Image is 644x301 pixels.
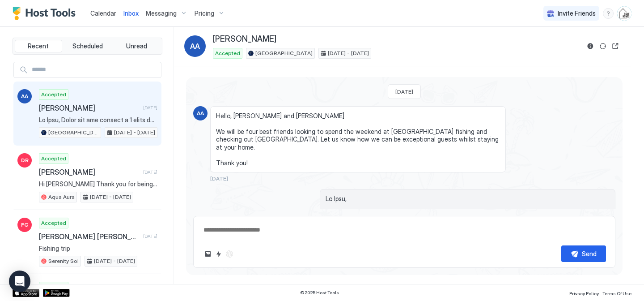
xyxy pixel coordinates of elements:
[39,232,140,241] span: [PERSON_NAME] [PERSON_NAME]
[15,40,62,52] button: Recent
[203,249,213,259] button: Upload image
[90,193,131,201] span: [DATE] - [DATE]
[143,233,157,239] span: [DATE]
[585,41,596,52] button: Reservation information
[21,92,28,100] span: AA
[114,129,155,137] span: [DATE] - [DATE]
[558,9,596,17] span: Invite Friends
[603,8,614,19] div: menu
[21,156,29,164] span: DR
[90,9,116,17] span: Calendar
[255,49,313,57] span: [GEOGRAPHIC_DATA]
[94,257,135,265] span: [DATE] - [DATE]
[48,193,75,201] span: Aqua Aura
[300,290,339,296] span: © 2025 Host Tools
[41,283,66,291] span: Accepted
[215,49,240,57] span: Accepted
[610,41,621,52] button: Open reservation
[9,271,30,292] div: Open Intercom Messenger
[195,9,214,17] span: Pricing
[39,168,140,176] span: [PERSON_NAME]
[143,105,157,111] span: [DATE]
[561,245,606,262] button: Send
[123,9,139,17] span: Inbox
[328,49,369,57] span: [DATE] - [DATE]
[28,62,161,77] input: Input Field
[41,90,66,99] span: Accepted
[197,109,204,117] span: AA
[569,288,599,297] a: Privacy Policy
[216,112,500,167] span: Hello, [PERSON_NAME] and [PERSON_NAME] We will be four best friends looking to spend the weekend ...
[39,116,157,124] span: Lo Ipsu, Dolor sit ame consect a 1 elits doei tem 8 incidi ut Laboreet Dolor magn Ali, Enimadm 8v...
[64,40,111,52] button: Scheduled
[602,288,631,297] a: Terms Of Use
[210,175,228,182] span: [DATE]
[72,42,103,50] span: Scheduled
[113,40,160,52] button: Unread
[41,155,66,163] span: Accepted
[213,249,224,259] button: Quick reply
[43,289,70,297] a: Google Play Store
[21,221,29,229] span: FG
[126,42,147,50] span: Unread
[41,219,66,227] span: Accepted
[602,291,631,296] span: Terms Of Use
[617,6,631,21] div: User profile
[39,245,157,253] span: Fishing trip
[213,34,276,44] span: [PERSON_NAME]
[395,88,413,95] span: [DATE]
[13,289,39,297] a: App Store
[597,41,608,52] button: Sync reservation
[143,169,157,175] span: [DATE]
[39,180,157,188] span: Hi [PERSON_NAME] Thank you for being so understanding of the situation. Accordingly, we would lik...
[48,257,79,265] span: Serenity Sol
[123,9,139,18] a: Inbox
[146,9,177,17] span: Messaging
[90,9,116,18] a: Calendar
[39,103,140,112] span: [PERSON_NAME]
[569,291,599,296] span: Privacy Policy
[13,38,162,55] div: tab-group
[48,129,99,137] span: [GEOGRAPHIC_DATA]
[13,7,80,20] a: Host Tools Logo
[28,42,49,50] span: Recent
[582,249,597,258] div: Send
[190,41,200,52] span: AA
